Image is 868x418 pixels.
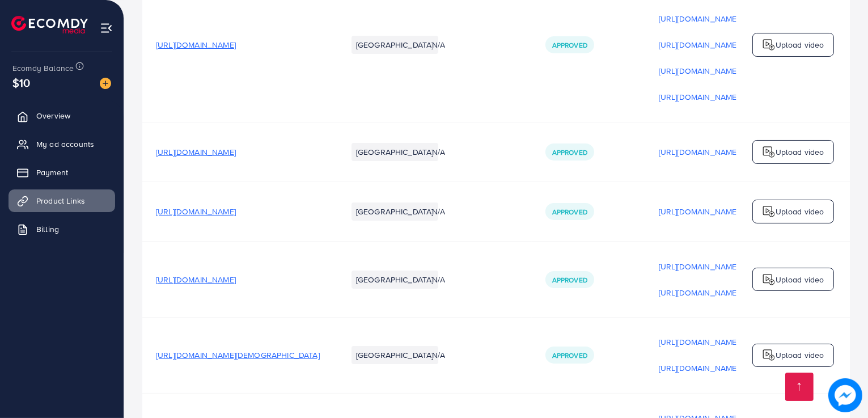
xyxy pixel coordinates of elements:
span: N/A [432,349,445,361]
span: Product Links [36,195,85,206]
li: [GEOGRAPHIC_DATA] [352,36,438,54]
p: Upload video [776,205,824,218]
li: [GEOGRAPHIC_DATA] [352,143,438,161]
img: menu [100,22,113,35]
a: My ad accounts [9,133,115,155]
p: [URL][DOMAIN_NAME] [659,90,739,104]
p: [URL][DOMAIN_NAME] [659,335,739,349]
img: logo [11,16,88,33]
span: My ad accounts [36,138,94,150]
span: Payment [36,167,68,178]
p: Upload video [776,273,824,286]
span: Approved [552,40,587,50]
span: Billing [36,223,59,235]
span: Approved [552,275,587,285]
a: Overview [9,104,115,127]
span: N/A [432,206,445,217]
a: Product Links [9,189,115,212]
p: [URL][DOMAIN_NAME] [659,12,739,26]
span: Ecomdy Balance [12,62,74,74]
p: [URL][DOMAIN_NAME] [659,145,739,159]
span: [URL][DOMAIN_NAME] [156,39,236,50]
span: [URL][DOMAIN_NAME] [156,146,236,158]
span: N/A [432,274,445,285]
span: Approved [552,351,587,360]
p: [URL][DOMAIN_NAME] [659,260,739,273]
p: [URL][DOMAIN_NAME] [659,361,739,375]
p: Upload video [776,38,824,52]
p: Upload video [776,145,824,159]
p: [URL][DOMAIN_NAME] [659,286,739,299]
li: [GEOGRAPHIC_DATA] [352,346,438,364]
li: [GEOGRAPHIC_DATA] [352,271,438,289]
span: Approved [552,207,587,217]
a: Payment [9,161,115,184]
span: [URL][DOMAIN_NAME] [156,206,236,217]
span: [URL][DOMAIN_NAME][DEMOGRAPHIC_DATA] [156,349,320,361]
span: $10 [12,74,30,91]
p: [URL][DOMAIN_NAME] [659,38,739,52]
img: logo [762,145,776,159]
span: N/A [432,146,445,158]
li: [GEOGRAPHIC_DATA] [352,202,438,221]
span: [URL][DOMAIN_NAME] [156,274,236,285]
p: Upload video [776,348,824,362]
img: image [828,378,862,412]
p: [URL][DOMAIN_NAME] [659,64,739,78]
p: [URL][DOMAIN_NAME] [659,205,739,218]
a: Billing [9,218,115,240]
img: logo [762,273,776,286]
img: image [100,78,111,89]
span: Approved [552,147,587,157]
img: logo [762,205,776,218]
span: Overview [36,110,70,121]
img: logo [762,348,776,362]
img: logo [762,38,776,52]
span: N/A [432,39,445,50]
